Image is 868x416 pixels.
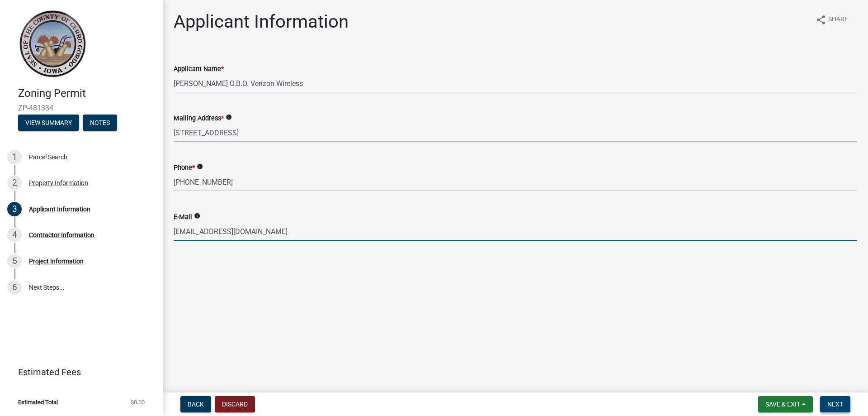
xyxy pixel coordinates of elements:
[215,396,255,412] button: Discard
[7,363,148,381] a: Estimated Fees
[18,115,79,131] button: View Summary
[29,180,88,186] div: Property Information
[18,10,86,77] img: Cerro Gordo County, Iowa
[816,14,826,25] i: share
[194,213,200,219] i: info
[174,11,349,33] h1: Applicant Information
[765,401,800,408] span: Save & Exit
[18,87,156,100] h4: Zoning Permit
[827,401,843,408] span: Next
[758,396,813,412] button: Save & Exit
[29,206,90,212] div: Applicant Information
[7,228,22,242] div: 4
[808,11,855,29] button: shareShare
[131,399,145,405] span: $0.00
[174,165,195,171] label: Phone
[7,150,22,164] div: 1
[197,163,203,170] i: info
[820,396,850,412] button: Next
[18,104,145,112] span: ZP-481334
[188,401,204,408] span: Back
[29,258,84,264] div: Project Information
[180,396,211,412] button: Back
[7,280,22,295] div: 6
[7,254,22,268] div: 5
[18,120,79,127] wm-modal-confirm: Summary
[29,154,67,160] div: Parcel Search
[828,14,848,25] span: Share
[83,120,117,127] wm-modal-confirm: Notes
[83,115,117,131] button: Notes
[18,399,58,405] span: Estimated Total
[29,232,94,238] div: Contractor Information
[174,115,224,122] label: Mailing Address
[226,114,232,120] i: info
[7,202,22,216] div: 3
[174,214,192,220] label: E-Mail
[7,176,22,190] div: 2
[174,66,224,72] label: Applicant Name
